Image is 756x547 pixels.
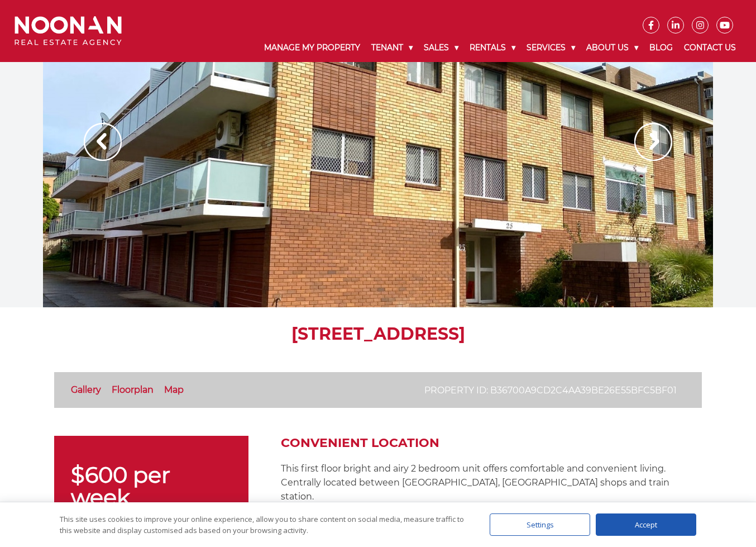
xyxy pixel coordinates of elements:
[259,34,366,62] a: Manage My Property
[464,34,521,62] a: Rentals
[60,513,467,536] div: This site uses cookies to improve your online experience, allow you to share content on social me...
[112,384,154,395] a: Floorplan
[281,436,702,450] h2: Convenient Location
[15,16,122,46] img: Noonan Real Estate Agency
[596,513,696,536] div: Accept
[84,123,122,161] img: Arrow slider
[418,34,464,62] a: Sales
[281,462,702,503] p: This first floor bright and airy 2 bedroom unit offers comfortable and convenient living. Central...
[634,123,672,161] img: Arrow slider
[71,464,232,508] p: $600 per week
[581,34,644,62] a: About Us
[54,324,702,344] h1: [STREET_ADDRESS]
[366,34,418,62] a: Tenant
[490,513,590,536] div: Settings
[644,34,678,62] a: Blog
[164,384,184,395] a: Map
[71,384,101,395] a: Gallery
[424,383,677,397] p: Property ID: b36700a9cd2c4aa39be26e55bfc5bf01
[678,34,741,62] a: Contact Us
[521,34,581,62] a: Services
